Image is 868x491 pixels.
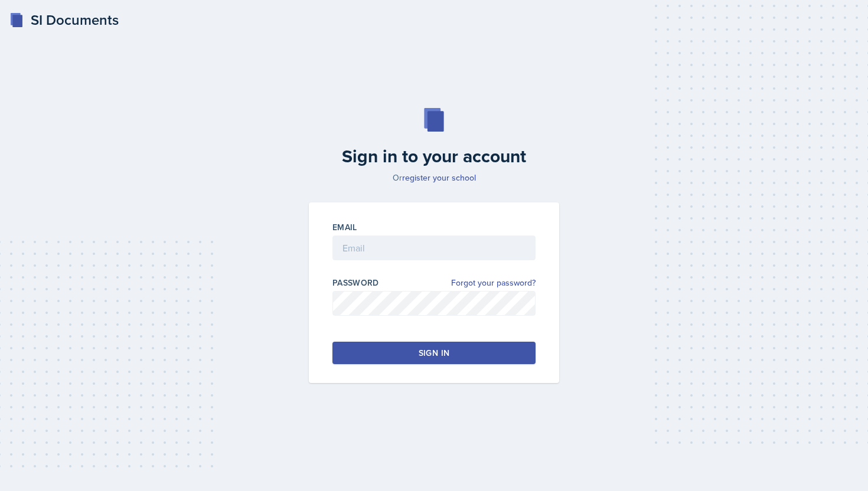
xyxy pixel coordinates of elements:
a: Forgot your password? [451,277,536,289]
a: register your school [402,172,476,184]
p: Or [302,172,566,184]
label: Email [332,221,357,233]
h2: Sign in to your account [302,146,566,167]
div: Sign in [419,347,449,359]
button: Sign in [332,342,536,364]
label: Password [332,277,379,289]
input: Email [332,235,536,260]
a: SI Documents [9,9,119,31]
